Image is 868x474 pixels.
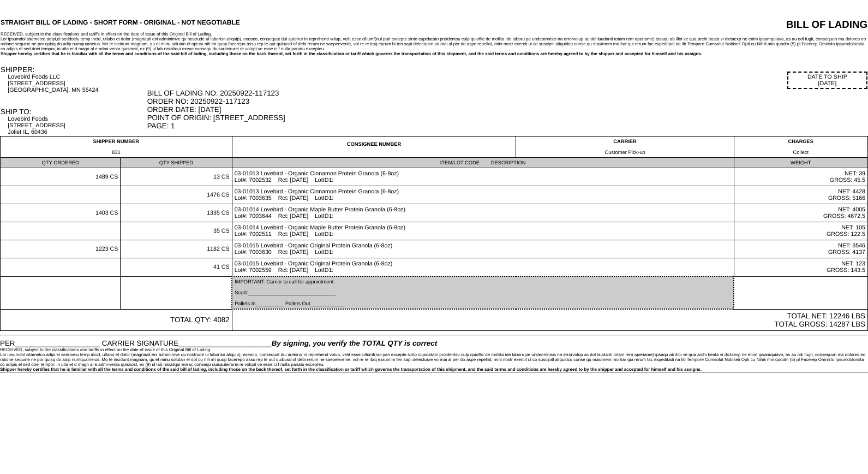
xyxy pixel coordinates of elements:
td: NET: 105 GROSS: 122.5 [734,222,868,240]
td: IMPORTANT: Carrier to call for appointment Seal#_______________________________ Pallets In_______... [232,276,734,309]
td: 13 CS [121,168,232,186]
div: SHIP TO: [1,108,146,116]
td: ITEM/LOT CODE DESCRIPTION [232,158,734,168]
td: 1403 CS [1,204,121,222]
td: NET: 123 GROSS: 143.5 [734,258,868,277]
td: 03-01013 Lovebird - Organic Cinnamon Protein Granola (6-8oz) Lot#: 7002532 Rct: [DATE] LotID1: [232,168,734,186]
div: SHIPPER: [1,66,146,74]
td: NET: 3546 GROSS: 4137 [734,240,868,258]
td: 03-01013 Lovebird - Organic Cinnamon Protein Granola (6-8oz) Lot#: 7003635 Rct: [DATE] LotID1: [232,186,734,204]
td: 35 CS [121,222,232,240]
div: Lovebird Foods LLC [STREET_ADDRESS] [GEOGRAPHIC_DATA], MN 55424 [8,74,146,93]
td: CHARGES [734,137,868,158]
td: 03-01014 Lovebird - Organic Maple Butter Protein Granola (6-8oz) Lot#: 7002511 Rct: [DATE] LotID1: [232,222,734,240]
td: CONSIGNEE NUMBER [232,137,516,158]
td: TOTAL NET: 12246 LBS TOTAL GROSS: 14287 LBS [232,309,867,331]
td: NET: 39 GROSS: 45.5 [734,168,868,186]
td: 1489 CS [1,168,121,186]
td: QTY ORDERED [1,158,121,168]
span: By signing, you verify the TOTAL QTY is correct [272,339,437,347]
td: QTY SHIPPED [121,158,232,168]
td: 1335 CS [121,204,232,222]
td: 1182 CS [121,240,232,258]
td: NET: 4005 GROSS: 4672.5 [734,204,868,222]
td: 03-01015 Lovebird - Organic Original Protein Granola (6-8oz) Lot#: 7003630 Rct: [DATE] LotID1: [232,240,734,258]
td: WEIGHT [734,158,868,168]
div: Collect [737,150,866,155]
td: TOTAL QTY: 4082 [1,309,232,331]
td: CARRIER [516,137,734,158]
td: 03-01014 Lovebird - Organic Maple Butter Protein Granola (6-8oz) Lot#: 7003644 Rct: [DATE] LotID1: [232,204,734,222]
td: 41 CS [121,258,232,277]
div: Lovebird Foods [STREET_ADDRESS] Joliet IL, 60436 [8,116,146,135]
div: BILL OF LADING NO: 20250922-117123 ORDER NO: 20250922-117123 ORDER DATE: [DATE] POINT OF ORIGIN: ... [147,89,867,130]
div: Shipper hereby certifies that he is familiar with all the terms and conditions of the said bill o... [1,51,867,56]
td: 1223 CS [1,240,121,258]
td: NET: 4428 GROSS: 5166 [734,186,868,204]
div: 831 [3,150,230,155]
td: 1476 CS [121,186,232,204]
div: BILL OF LADING [636,19,867,31]
div: DATE TO SHIP [DATE] [787,72,867,89]
td: SHIPPER NUMBER [1,137,232,158]
div: Customer Pick-up [518,150,731,155]
td: 03-01015 Lovebird - Organic Original Protein Granola (6-8oz) Lot#: 7002559 Rct: [DATE] LotID1: [232,258,734,277]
